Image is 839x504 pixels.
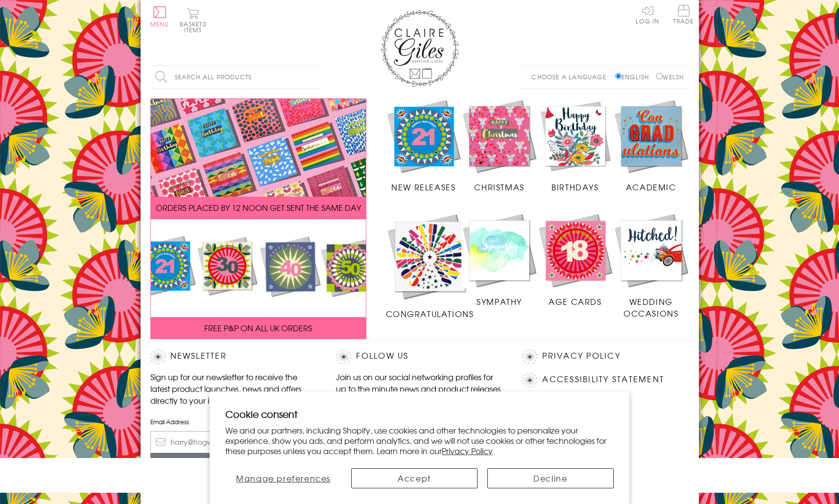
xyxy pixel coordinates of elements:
[391,181,455,193] span: New Releases
[656,73,663,79] input: Welsh
[225,407,614,421] h2: Cookie consent
[184,20,207,34] span: 0 items
[381,10,459,87] img: Claire Giles Greetings Cards
[236,472,331,484] span: Manage preferences
[613,212,689,319] a: Wedding Occasions
[673,5,694,26] a: Trade
[636,5,659,24] a: Log In
[551,181,599,193] span: Birthdays
[150,417,317,426] label: Email Address
[312,66,322,88] input: Search
[386,212,474,320] a: Congratulations
[442,445,493,457] a: Privacy Policy
[487,468,614,488] button: Decline
[150,371,317,406] p: Sign up for our newsletter to receive the latest product launches, news and offers directly to yo...
[537,212,613,307] a: Age Cards
[386,308,474,320] span: Congratulations
[531,72,613,81] p: Choose a language:
[613,98,689,193] a: Academic
[623,296,678,319] span: Wedding Occasions
[156,202,361,213] span: ORDERS PLACED BY 12 NOON GET SENT THE SAME DAY
[537,98,613,193] a: Birthdays
[150,453,317,475] input: Subscribe
[180,8,207,33] button: Basket0 items
[150,6,169,27] button: Menu
[150,66,322,88] input: Search all products
[336,349,503,364] h2: Follow Us
[351,468,478,488] button: Accept
[150,20,169,28] span: Menu
[615,72,654,81] label: English
[474,181,524,193] span: Christmas
[626,181,676,193] span: Academic
[336,371,503,406] p: Join us on our social networking profiles for up to the minute news and product releases the mome...
[549,296,601,307] span: Age Cards
[386,98,462,193] a: New Releases
[615,73,622,79] input: English
[150,431,317,453] input: harry@hogwarts.edu
[204,322,312,334] span: FREE P&P ON ALL UK ORDERS
[477,296,522,307] span: Sympathy
[673,5,694,24] span: Trade
[656,72,684,81] label: Welsh
[542,349,620,363] a: Privacy Policy
[461,98,537,193] a: Christmas
[461,212,537,307] a: Sympathy
[225,425,614,456] p: We and our partners, including Shopify, use cookies and other technologies to personalize your ex...
[542,373,664,386] a: Accessibility Statement
[225,468,341,488] button: Manage preferences
[150,349,317,364] h2: Newsletter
